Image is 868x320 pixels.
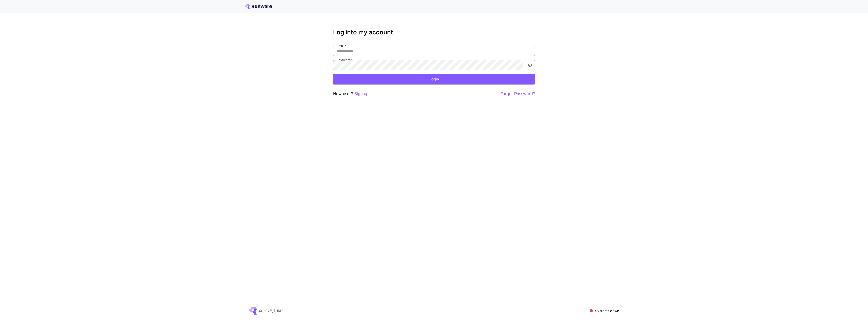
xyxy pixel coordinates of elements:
button: toggle password visibility [525,61,534,70]
button: Sign up [354,91,369,97]
p: Systems down [595,308,619,313]
label: Email [337,44,346,48]
button: Forgot Password? [501,91,535,97]
h3: Log into my account [333,29,535,36]
p: © 2025, [URL] [259,308,283,313]
button: Login [333,74,535,84]
label: Password [337,58,353,62]
p: New user? [333,91,369,97]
